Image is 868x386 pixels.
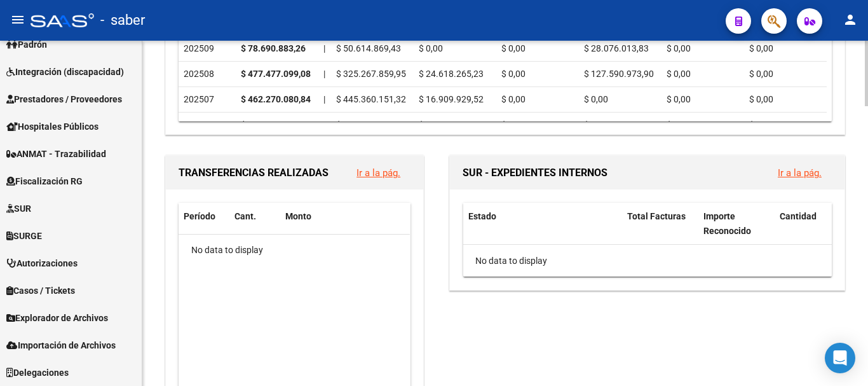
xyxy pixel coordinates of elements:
[667,69,691,79] span: $ 0,00
[10,12,25,27] mat-icon: menu
[184,67,231,81] div: 202508
[100,6,145,34] span: - saber
[584,69,654,79] span: $ 127.590.973,90
[323,120,325,130] span: |
[463,245,832,277] div: No data to display
[280,203,400,230] datatable-header-cell: Monto
[584,120,608,130] span: $ 0,00
[6,229,42,243] span: SURGE
[419,120,484,130] span: $ 17.323.559,93
[6,284,75,298] span: Casos / Tickets
[285,211,311,221] span: Monto
[336,94,406,104] span: $ 445.360.151,32
[463,167,607,179] span: SUR - EXPEDIENTES INTERNOS
[667,94,691,104] span: $ 0,00
[6,202,31,216] span: SUR
[323,43,325,53] span: |
[241,94,311,104] strong: $ 462.270.080,84
[6,65,124,79] span: Integración (discapacidad)
[356,167,400,179] a: Ir a la pág.
[698,203,775,245] datatable-header-cell: Importe Reconocido
[501,69,526,79] span: $ 0,00
[184,92,231,107] div: 202507
[775,203,832,245] datatable-header-cell: Cantidad
[179,203,229,230] datatable-header-cell: Período
[229,203,280,230] datatable-header-cell: Cant.
[323,94,325,104] span: |
[627,211,686,221] span: Total Facturas
[6,338,116,352] span: Importación de Archivos
[184,118,231,132] div: 202506
[419,69,484,79] span: $ 24.618.265,23
[184,41,231,56] div: 202509
[6,92,122,106] span: Prestadores / Proveedores
[778,167,822,179] a: Ir a la pág.
[419,43,443,53] span: $ 0,00
[336,69,406,79] span: $ 325.267.859,95
[234,211,256,221] span: Cant.
[336,43,401,53] span: $ 50.614.869,43
[6,38,47,52] span: Padrón
[501,43,526,53] span: $ 0,00
[6,366,69,380] span: Delegaciones
[667,43,691,53] span: $ 0,00
[463,203,622,245] datatable-header-cell: Estado
[667,120,691,130] span: $ 0,00
[419,94,484,104] span: $ 16.909.929,52
[6,311,108,325] span: Explorador de Archivos
[584,43,649,53] span: $ 28.076.013,83
[179,167,329,179] span: TRANSFERENCIAS REALIZADAS
[825,343,855,373] div: Open Intercom Messenger
[179,235,410,266] div: No data to display
[468,211,496,221] span: Estado
[6,174,83,188] span: Fiscalización RG
[501,94,526,104] span: $ 0,00
[346,161,410,184] button: Ir a la pág.
[622,203,698,245] datatable-header-cell: Total Facturas
[584,94,608,104] span: $ 0,00
[6,147,106,161] span: ANMAT - Trazabilidad
[336,120,406,130] span: $ 300.714.099,35
[6,120,98,134] span: Hospitales Públicos
[323,69,325,79] span: |
[184,211,215,221] span: Período
[749,94,773,104] span: $ 0,00
[749,43,773,53] span: $ 0,00
[780,211,817,221] span: Cantidad
[241,120,311,130] strong: $ 318.037.659,28
[749,120,773,130] span: $ 0,00
[501,120,526,130] span: $ 0,00
[703,211,751,236] span: Importe Reconocido
[6,256,78,270] span: Autorizaciones
[241,69,311,79] strong: $ 477.477.099,08
[843,12,858,27] mat-icon: person
[749,69,773,79] span: $ 0,00
[241,43,306,53] strong: $ 78.690.883,26
[768,161,832,184] button: Ir a la pág.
